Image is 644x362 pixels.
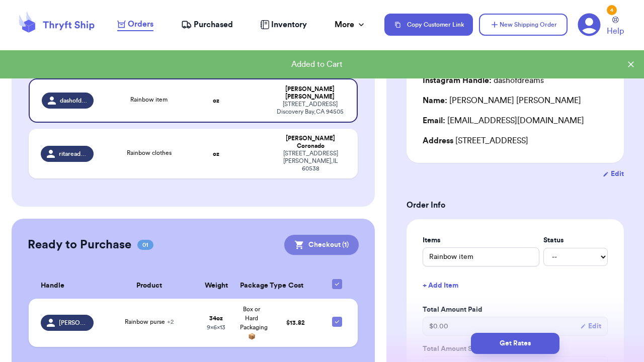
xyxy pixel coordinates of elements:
span: $ 13.82 [286,320,305,326]
span: Inventory [271,19,307,31]
div: [PERSON_NAME] [PERSON_NAME] [423,95,581,107]
span: $ 0.00 [429,321,448,331]
a: Help [607,17,624,37]
span: Instagram Handle: [423,76,492,84]
div: [STREET_ADDRESS] Discovery Bay , CA 94505 [275,101,345,116]
th: Weight [199,273,234,299]
a: 4 [578,13,601,36]
th: Package Type [234,273,269,299]
span: Orders [128,18,153,30]
div: Added to Cart [8,58,626,70]
label: Status [543,235,608,245]
a: Purchased [181,19,233,31]
span: Rainbow purse [125,319,174,325]
a: Orders [117,18,153,31]
button: Get Rates [471,333,559,354]
span: Help [607,25,624,37]
span: Box or Hard Packaging 📦 [240,306,268,339]
span: Rainbow item [130,97,168,103]
span: 9 x 6 x 13 [207,324,225,330]
th: Cost [269,273,322,299]
span: Email: [423,117,445,125]
div: dashofdreams [423,74,544,86]
button: + Add Item [419,275,612,297]
button: Copy Customer Link [384,14,473,36]
div: [PERSON_NAME] [PERSON_NAME] [275,85,345,101]
button: Edit [603,169,624,179]
span: dashofdreams [60,97,88,105]
span: Purchased [194,19,233,31]
button: New Shipping Order [479,14,568,36]
strong: oz [213,98,219,104]
th: Product [100,273,199,299]
a: Inventory [260,19,307,31]
strong: oz [213,151,219,157]
label: Total Amount Paid [423,305,608,315]
div: [PERSON_NAME] Coronado [275,135,346,150]
h2: Ready to Purchase [28,237,131,253]
strong: 34 oz [209,315,223,321]
span: 01 [137,240,153,250]
button: Checkout (1) [284,235,359,255]
label: Items [423,235,539,245]
button: Edit [580,321,601,331]
span: Handle [41,281,64,291]
div: [EMAIL_ADDRESS][DOMAIN_NAME] [423,115,608,127]
span: Rainbow clothes [127,150,172,156]
span: ritareadstrash [59,150,88,158]
span: Address [423,137,453,145]
div: 4 [607,5,617,15]
h3: Order Info [407,199,624,211]
span: Name: [423,97,447,105]
span: + 2 [167,319,174,325]
span: [PERSON_NAME] [59,319,88,327]
div: More [335,19,366,31]
div: [STREET_ADDRESS] [PERSON_NAME] , IL 60538 [275,150,346,172]
div: [STREET_ADDRESS] [423,135,608,147]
